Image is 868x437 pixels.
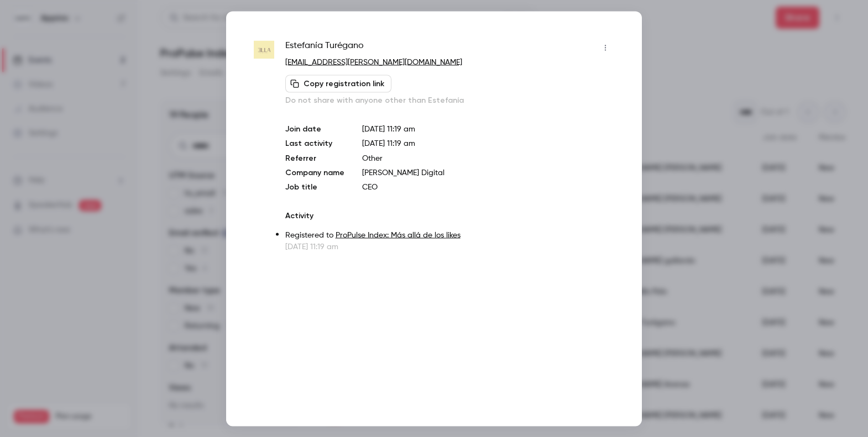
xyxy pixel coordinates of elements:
a: ProPulse Index: Más allá de los likes [336,231,461,239]
button: Copy registration link [285,75,391,92]
a: [EMAIL_ADDRESS][PERSON_NAME][DOMAIN_NAME] [285,58,462,66]
span: [DATE] 11:19 am [362,139,415,147]
p: [DATE] 11:19 am [285,241,614,252]
p: Last activity [285,138,344,149]
p: Referrer [285,152,344,164]
p: Join date [285,123,344,134]
p: Other [362,152,614,164]
p: [PERSON_NAME] Digital [362,167,614,178]
p: Do not share with anyone other than Estefanía [285,94,614,106]
p: [DATE] 11:19 am [362,123,614,134]
span: Estefanía Turégano [285,39,364,56]
p: Job title [285,181,344,192]
p: Activity [285,210,614,221]
p: Registered to [285,229,614,241]
img: ella-digital.com [254,40,274,60]
p: CEO [362,181,614,192]
p: Company name [285,167,344,178]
